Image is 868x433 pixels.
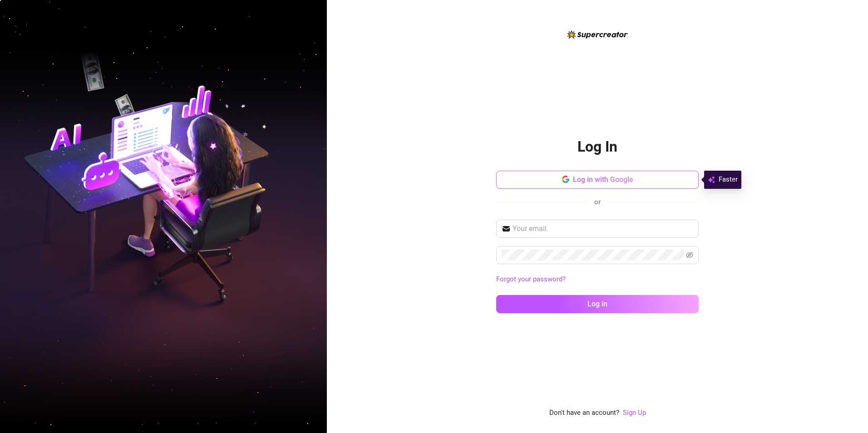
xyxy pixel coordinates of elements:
[496,171,699,189] button: Log in with Google
[719,174,738,185] span: Faster
[496,274,699,285] a: Forgot your password?
[686,251,693,259] span: eye-invisible
[587,300,607,308] span: Log in
[594,198,601,206] span: or
[513,223,693,234] input: Your email
[567,30,628,39] img: logo-BBDzfeDw.svg
[577,138,617,156] h2: Log In
[708,174,715,185] img: svg%3e
[573,175,633,184] span: Log in with Google
[623,408,646,418] a: Sign Up
[496,295,699,313] button: Log in
[496,275,566,283] a: Forgot your password?
[549,408,619,418] span: Don't have an account?
[623,408,646,417] a: Sign Up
